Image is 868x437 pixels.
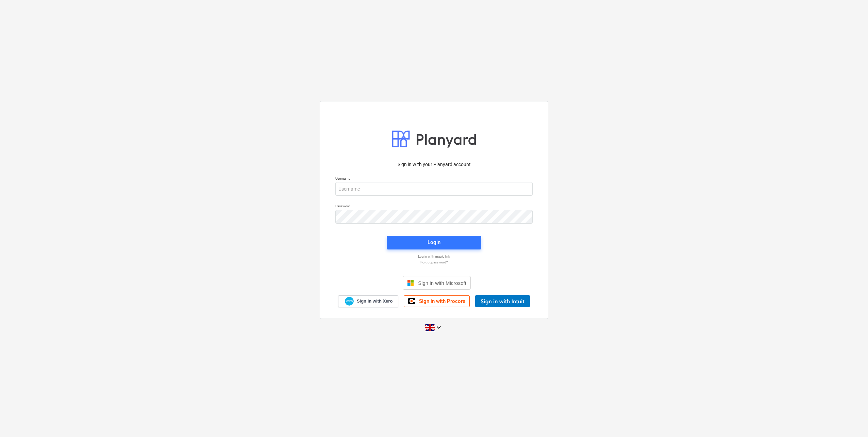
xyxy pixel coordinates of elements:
button: Login [387,236,481,249]
div: Login [428,238,440,247]
p: Username [335,176,533,182]
img: Microsoft logo [407,279,414,286]
a: Log in with magic link [332,254,536,259]
i: keyboard_arrow_down [435,323,443,331]
p: Password [335,204,533,210]
span: Sign in with Xero [357,298,393,304]
a: Forgot password? [332,260,536,264]
p: Sign in with your Planyard account [335,161,533,168]
a: Sign in with Procore [404,295,470,307]
span: Sign in with Procore [419,298,465,304]
a: Sign in with Xero [338,295,399,307]
span: Sign in with Microsoft [418,280,466,286]
img: Xero logo [345,297,354,306]
input: Username [335,182,533,196]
